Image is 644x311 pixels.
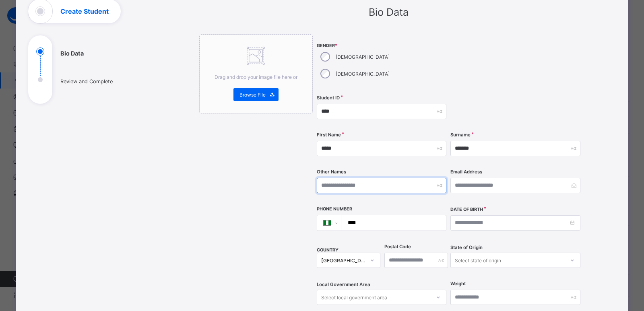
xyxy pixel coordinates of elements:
span: Local Government Area [317,282,370,287]
label: [DEMOGRAPHIC_DATA] [336,54,390,60]
span: Browse File [239,92,266,98]
span: COUNTRY [317,247,339,253]
label: Postal Code [384,244,411,249]
label: Student ID [317,95,340,101]
div: Drag and drop your image file here orBrowse File [199,34,313,113]
span: Bio Data [369,6,409,18]
label: Surname [450,132,471,138]
label: Other Names [317,169,346,175]
label: First Name [317,132,341,138]
span: State of Origin [450,245,483,250]
label: Email Address [450,169,482,175]
label: Date of Birth [450,207,483,212]
span: Gender [317,43,446,48]
label: Phone Number [317,206,352,212]
label: [DEMOGRAPHIC_DATA] [336,71,390,77]
div: [GEOGRAPHIC_DATA] [321,257,365,264]
h1: Create Student [60,8,109,14]
div: Select local government area [321,290,387,305]
span: Drag and drop your image file here or [215,74,297,80]
div: Select state of origin [455,253,501,268]
label: Weight [450,281,466,286]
